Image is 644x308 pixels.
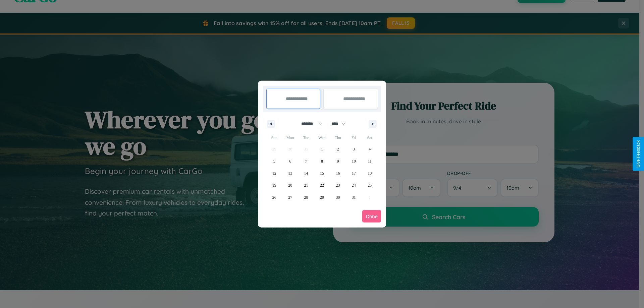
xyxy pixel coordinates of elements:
[320,191,324,203] span: 29
[336,191,340,203] span: 30
[305,155,307,167] span: 7
[346,155,362,167] button: 10
[337,143,339,155] span: 2
[636,140,641,168] div: Give Feedback
[282,179,298,191] button: 20
[314,143,330,155] button: 1
[369,143,371,155] span: 4
[330,132,346,143] span: Thu
[282,132,298,143] span: Mon
[298,155,314,167] button: 7
[314,167,330,179] button: 15
[314,179,330,191] button: 22
[314,155,330,167] button: 8
[346,143,362,155] button: 3
[314,132,330,143] span: Wed
[321,143,323,155] span: 1
[266,191,282,203] button: 26
[320,179,324,191] span: 22
[298,132,314,143] span: Tue
[368,179,372,191] span: 25
[346,132,362,143] span: Fri
[314,191,330,203] button: 29
[272,191,276,203] span: 26
[282,167,298,179] button: 13
[346,191,362,203] button: 31
[336,179,340,191] span: 23
[282,155,298,167] button: 6
[288,167,292,179] span: 13
[346,179,362,191] button: 24
[298,191,314,203] button: 28
[368,167,372,179] span: 18
[352,167,356,179] span: 17
[273,155,275,167] span: 5
[362,155,378,167] button: 11
[330,167,346,179] button: 16
[346,167,362,179] button: 17
[272,179,276,191] span: 19
[352,155,356,167] span: 10
[362,132,378,143] span: Sat
[266,155,282,167] button: 5
[266,132,282,143] span: Sun
[289,155,291,167] span: 6
[337,155,339,167] span: 9
[304,167,308,179] span: 14
[352,179,356,191] span: 24
[362,167,378,179] button: 18
[288,179,292,191] span: 20
[336,167,340,179] span: 16
[288,191,292,203] span: 27
[368,155,372,167] span: 11
[298,179,314,191] button: 21
[362,143,378,155] button: 4
[266,179,282,191] button: 19
[352,191,356,203] span: 31
[321,155,323,167] span: 8
[282,191,298,203] button: 27
[330,191,346,203] button: 30
[304,179,308,191] span: 21
[266,167,282,179] button: 12
[298,167,314,179] button: 14
[330,179,346,191] button: 23
[320,167,324,179] span: 15
[330,143,346,155] button: 2
[272,167,276,179] span: 12
[353,143,355,155] span: 3
[304,191,308,203] span: 28
[362,210,381,223] button: Done
[362,179,378,191] button: 25
[330,155,346,167] button: 9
